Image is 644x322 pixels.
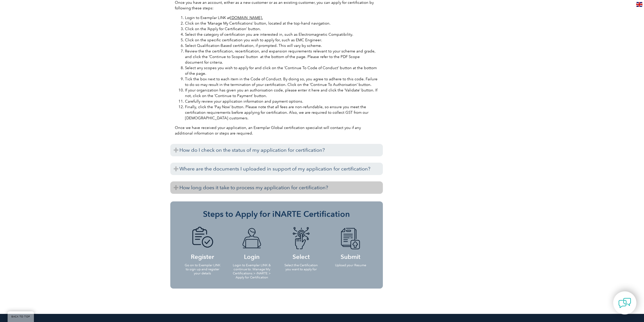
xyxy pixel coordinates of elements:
h4: Submit [331,227,370,259]
li: Select the category of certification you are interested in, such as Electromagnetic Compatibility. [185,32,378,37]
p: Go on to Exemplar LINK to sign up and register your details [183,263,222,275]
li: Click on the ‘Apply for Certification’ button. [185,26,378,32]
h3: How long does it take to process my application for certification? [170,181,383,194]
li: Review the the certification, recertification, and expansion requirements relevant to your scheme... [185,48,378,65]
img: en [636,2,642,7]
h3: How do I check on the status of my application for certification? [170,144,383,156]
img: icon-blue-doc-tick.png [189,227,216,250]
li: If your organization has given you an authorisation code, please enter it here and click the ‘Val... [185,87,378,99]
p: Upload your Resume [331,263,370,267]
h4: Select [282,227,321,259]
p: Select the Certification you want to apply for [282,263,321,271]
img: icon-blue-finger-button.png [287,227,315,250]
a: BACK TO TOP [8,311,34,322]
li: Click on the specific certification you wish to apply for, such as EMC Engineer. [185,37,378,43]
h4: Login [232,227,272,259]
p: Once we have received your application, an Exemplar Global certification specialist will contact ... [175,125,378,136]
li: Select Qualification-Based certification, if prompted. This will vary by scheme. [185,43,378,48]
h3: Steps to Apply for iNARTE Certification [178,209,375,219]
li: Login to Exemplar LINK at [185,15,378,21]
img: contact-chat.png [618,297,631,309]
li: Finally, click the ‘Pay Now’ button. Please note that all fees are non-refundable, so ensure you ... [185,104,378,121]
a: [DOMAIN_NAME]. [230,15,263,20]
p: Login to Exemplar LINK & continue to: Manage My Certifications > iNARTE > Apply for Certification [232,263,272,279]
h3: Where are the documents I uploaded in support of my application for certification? [170,163,383,175]
li: Click on the ‘Manage My Certifications’ button, located at the top-hand navigation. [185,21,378,26]
img: icon-blue-doc-arrow.png [337,227,364,250]
li: Carefully review your application information and payment options. [185,99,378,104]
li: Tick the box next to each item in the Code of Conduct. By doing so, you agree to adhere to this c... [185,76,378,87]
li: Select any scopes you wish to apply for and click on the ‘Continue To Code of Conduct’ button at ... [185,65,378,76]
img: icon-blue-laptop-male.png [238,227,266,250]
h4: Register [183,227,222,259]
